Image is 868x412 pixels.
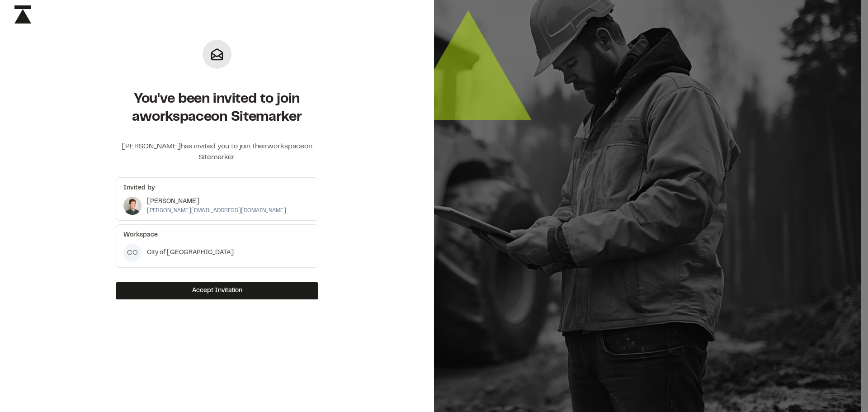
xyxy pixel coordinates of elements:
[147,207,286,215] p: [PERSON_NAME][EMAIL_ADDRESS][DOMAIN_NAME]
[116,141,318,163] p: [PERSON_NAME] has invited you to join their workspace on Sitemarker.
[123,230,311,240] h4: Workspace
[147,197,286,207] p: [PERSON_NAME]
[116,90,318,127] h1: You've been invited to join a workspace on Sitemarker
[116,282,318,299] button: Accept Invitation
[14,5,31,24] img: icon-black-rebrand.svg
[123,183,311,193] h4: Invited by
[147,248,234,258] p: City of [GEOGRAPHIC_DATA]
[123,244,142,262] span: CO
[123,197,142,215] img: photo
